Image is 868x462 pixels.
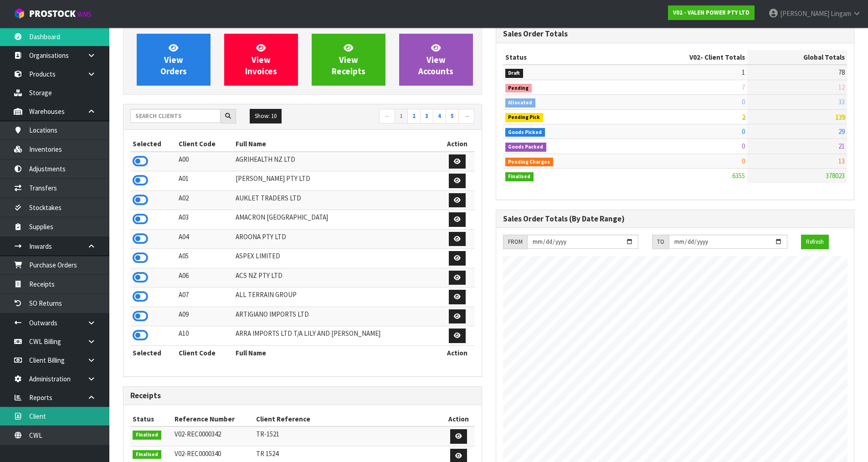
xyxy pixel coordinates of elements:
[130,109,221,123] input: Search clients
[505,113,544,122] span: Pending Pick
[254,412,443,426] th: Client Reference
[176,171,234,191] td: A01
[172,412,254,426] th: Reference Number
[831,9,851,18] span: Lingam
[440,345,475,360] th: Action
[233,268,440,287] td: ACS NZ PTY LTD
[176,307,234,326] td: A09
[130,412,172,426] th: Status
[176,152,234,171] td: A00
[256,449,278,458] span: TR 1524
[838,127,845,136] span: 29
[77,10,92,19] small: WMS
[160,42,187,77] span: View Orders
[250,109,282,123] button: Show: 10
[399,34,473,86] a: ViewAccounts
[176,268,234,287] td: A06
[233,287,440,307] td: ALL TERRAIN GROUP
[309,109,475,125] nav: Page navigation
[835,113,845,121] span: 139
[233,249,440,268] td: ASPEX LIMITED
[826,171,845,180] span: 378023
[14,8,25,19] img: cube-alt.png
[742,157,745,165] span: 0
[175,430,221,438] span: V02-REC0000342
[742,127,745,136] span: 0
[838,157,845,165] span: 13
[505,143,547,152] span: Goods Packed
[175,449,221,458] span: V02-REC0000340
[420,109,433,123] a: 3
[505,172,534,181] span: Finalised
[838,142,845,150] span: 21
[29,8,76,20] span: ProStock
[176,190,234,210] td: A02
[742,83,745,92] span: 7
[176,229,234,249] td: A04
[233,229,440,249] td: AROONA PTY LTD
[505,98,536,108] span: Allocated
[668,5,755,20] a: V02 - VALEN POWER PTY LTD
[233,345,440,360] th: Full Name
[233,190,440,210] td: AUKLET TRADERS LTD
[312,34,385,86] a: ViewReceipts
[780,9,829,18] span: [PERSON_NAME]
[503,30,847,38] h3: Sales Order Totals
[256,430,279,438] span: TR-1521
[137,34,211,86] a: ViewOrders
[233,137,440,151] th: Full Name
[224,34,298,86] a: ViewInvoices
[458,109,474,123] a: →
[407,109,421,123] a: 2
[130,391,475,400] h3: Receipts
[801,235,829,249] button: Refresh
[747,50,847,65] th: Global Totals
[505,84,532,93] span: Pending
[176,326,234,346] td: A10
[395,109,408,123] a: 1
[443,412,475,426] th: Action
[176,345,234,360] th: Client Code
[652,235,669,249] div: TO
[742,142,745,150] span: 0
[742,113,745,121] span: 2
[130,137,176,151] th: Selected
[732,171,745,180] span: 6355
[176,287,234,307] td: A07
[233,171,440,191] td: [PERSON_NAME] PTY LTD
[233,210,440,230] td: AMACRON [GEOGRAPHIC_DATA]
[233,326,440,346] td: ARRA IMPORTS LTD T/A LILY AND [PERSON_NAME]
[418,42,453,77] span: View Accounts
[133,431,161,440] span: Finalised
[130,345,176,360] th: Selected
[742,98,745,106] span: 0
[176,137,234,151] th: Client Code
[503,215,847,223] h3: Sales Order Totals (By Date Range)
[838,68,845,77] span: 78
[176,249,234,268] td: A05
[245,42,277,77] span: View Invoices
[176,210,234,230] td: A03
[133,450,161,459] span: Finalised
[505,128,545,137] span: Goods Picked
[617,50,747,65] th: - Client Totals
[838,98,845,106] span: 33
[332,42,365,77] span: View Receipts
[505,158,554,167] span: Pending Charges
[505,69,524,78] span: Draft
[233,152,440,171] td: AGRIHEALTH NZ LTD
[838,83,845,92] span: 12
[433,109,446,123] a: 4
[742,68,745,77] span: 1
[503,50,617,65] th: Status
[673,9,750,16] strong: V02 - VALEN POWER PTY LTD
[379,109,395,123] a: ←
[503,235,527,249] div: FROM
[446,109,459,123] a: 5
[440,137,475,151] th: Action
[233,307,440,326] td: ARTIGIANO IMPORTS LTD
[689,53,700,62] span: V02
